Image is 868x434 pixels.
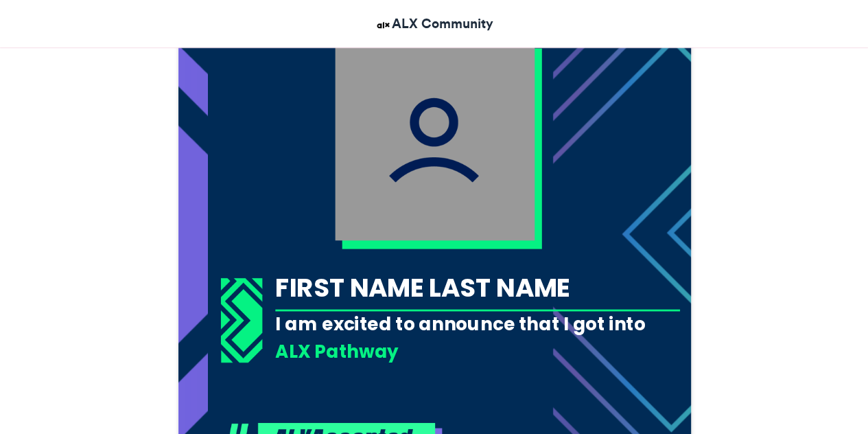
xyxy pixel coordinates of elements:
[375,16,392,34] img: ALX Community
[220,277,262,363] img: 1718367053.733-03abb1a83a9aadad37b12c69bdb0dc1c60dcbf83.png
[275,339,680,364] div: ALX Pathway
[375,14,493,34] a: ALX Community
[335,41,535,240] img: user_filled.png
[275,311,680,361] div: I am excited to announce that I got into the
[275,269,680,305] div: FIRST NAME LAST NAME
